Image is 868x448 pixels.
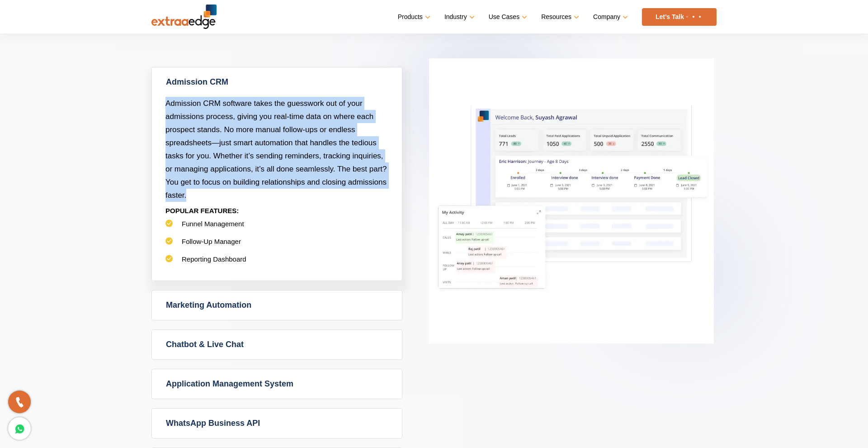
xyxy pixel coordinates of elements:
a: Use Cases [489,10,525,24]
span: Admission CRM software takes the guesswork out of your admissions process, giving you real-time d... [165,99,387,200]
a: Let’s Talk [642,8,717,26]
a: Marketing Automation [152,291,402,320]
li: Funnel Management [165,219,388,237]
a: Chatbot & Live Chat [152,330,402,359]
a: Products [398,10,429,24]
a: Industry [444,10,473,24]
li: Follow-Up Manager [165,237,388,255]
a: Admission CRM [152,67,402,97]
a: Company [593,10,626,24]
li: Reporting Dashboard [165,255,388,272]
p: POPULAR FEATURES: [165,202,388,219]
a: WhatsApp Business API [152,409,402,438]
h2: Powerful with simplicity [151,9,717,67]
a: Application Management System [152,369,402,399]
a: Resources [541,10,577,24]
